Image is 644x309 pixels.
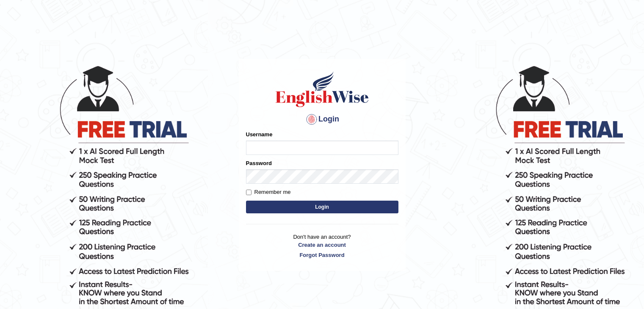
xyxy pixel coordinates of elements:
button: Login [246,201,398,213]
label: Remember me [246,188,291,196]
input: Remember me [246,190,252,195]
h4: Login [246,113,398,126]
label: Password [246,159,272,167]
label: Username [246,130,273,138]
p: Don't have an account? [246,233,398,259]
img: Logo of English Wise sign in for intelligent practice with AI [274,70,370,108]
a: Forgot Password [246,251,398,259]
a: Create an account [246,241,398,249]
